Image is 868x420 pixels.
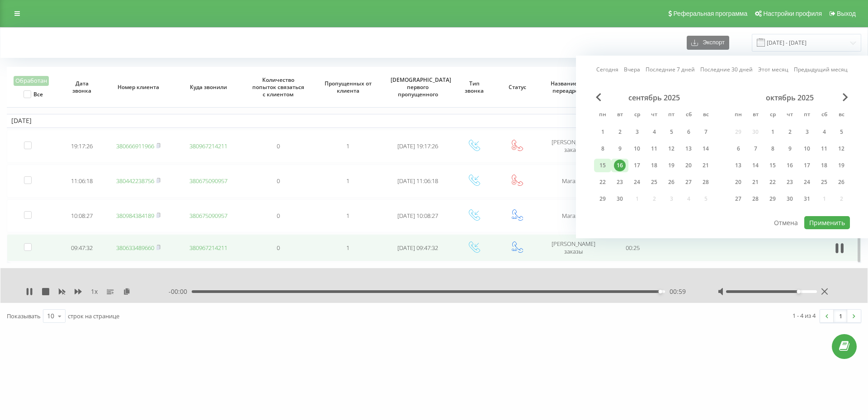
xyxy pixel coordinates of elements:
[747,192,764,206] div: вт 28 окт. 2025 г.
[648,126,660,138] div: 4
[833,142,850,156] div: вс 12 окт. 2025 г.
[346,177,349,185] span: 1
[783,109,797,122] abbr: четверг
[833,125,850,139] div: вс 5 окт. 2025 г.
[798,142,816,156] div: пт 10 окт. 2025 г.
[798,125,816,139] div: пт 3 окт. 2025 г.
[24,90,43,98] label: Все
[116,142,154,150] a: 380666911966
[764,159,781,172] div: ср 15 окт. 2025 г.
[597,193,609,205] div: 29
[659,290,662,293] div: Accessibility label
[665,143,677,155] div: 12
[700,160,712,171] div: 21
[683,176,694,188] div: 27
[683,126,694,138] div: 6
[732,160,744,171] div: 13
[611,175,628,189] div: вт 23 сент. 2025 г.
[817,109,831,122] abbr: суббота
[169,287,192,296] span: - 00:00
[700,176,712,188] div: 28
[646,159,663,172] div: чт 18 сент. 2025 г.
[665,160,677,171] div: 19
[767,176,778,188] div: 22
[730,93,850,102] div: октябрь 2025
[611,125,628,139] div: вт 2 сент. 2025 г.
[181,84,236,91] span: Куда звонили
[835,126,847,138] div: 5
[680,159,697,172] div: сб 20 сент. 2025 г.
[835,176,847,188] div: 26
[647,109,661,122] abbr: четверг
[648,176,660,188] div: 25
[628,159,646,172] div: ср 17 сент. 2025 г.
[818,143,830,155] div: 11
[277,212,280,220] span: 0
[764,175,781,189] div: ср 22 окт. 2025 г.
[730,175,747,189] div: пн 20 окт. 2025 г.
[613,109,627,122] abbr: вторник
[631,126,643,138] div: 3
[767,160,778,171] div: 15
[7,312,41,320] span: Показывать
[673,10,747,17] span: Реферальная программа
[646,65,695,74] a: Последние 7 дней
[628,142,646,156] div: ср 10 сент. 2025 г.
[189,244,227,252] a: 380967214211
[397,244,438,252] span: [DATE] 09:47:32
[346,212,349,220] span: 1
[833,175,850,189] div: вс 26 окт. 2025 г.
[750,160,761,171] div: 14
[699,109,712,122] abbr: воскресенье
[834,310,847,322] a: 1
[68,312,119,320] span: строк на странице
[111,84,166,91] span: Номер клиента
[597,176,609,188] div: 22
[763,10,822,17] span: Настройки профиля
[732,176,744,188] div: 20
[277,177,280,185] span: 0
[698,39,725,46] span: Экспорт
[594,93,714,102] div: сентябрь 2025
[801,176,813,188] div: 24
[663,142,680,156] div: пт 12 сент. 2025 г.
[630,109,644,122] abbr: среда
[747,142,764,156] div: вт 7 окт. 2025 г.
[801,160,813,171] div: 17
[663,159,680,172] div: пт 19 сент. 2025 г.
[767,143,778,155] div: 8
[843,93,848,101] span: Next Month
[730,142,747,156] div: пн 6 окт. 2025 г.
[391,76,445,98] span: [DEMOGRAPHIC_DATA] первого пропущенного
[614,126,626,138] div: 2
[732,143,744,155] div: 6
[594,159,611,172] div: пн 15 сент. 2025 г.
[816,159,833,172] div: сб 18 окт. 2025 г.
[502,84,533,91] span: Статус
[646,125,663,139] div: чт 4 сент. 2025 г.
[614,176,626,188] div: 23
[731,109,745,122] abbr: понедельник
[663,125,680,139] div: пт 5 сент. 2025 г.
[631,143,643,155] div: 10
[665,126,677,138] div: 5
[539,130,609,163] td: [PERSON_NAME] заказы
[800,109,814,122] abbr: пятница
[680,175,697,189] div: сб 27 сент. 2025 г.
[749,109,762,122] abbr: вторник
[697,125,714,139] div: вс 7 сент. 2025 г.
[397,177,438,185] span: [DATE] 11:06:18
[784,176,796,188] div: 23
[697,142,714,156] div: вс 14 сент. 2025 г.
[837,10,856,17] span: Выход
[631,160,643,171] div: 17
[797,290,801,293] div: Accessibility label
[594,175,611,189] div: пн 22 сент. 2025 г.
[784,126,796,138] div: 2
[764,192,781,206] div: ср 29 окт. 2025 г.
[767,193,778,205] div: 29
[663,175,680,189] div: пт 26 сент. 2025 г.
[818,126,830,138] div: 4
[596,65,618,74] a: Сегодня
[116,177,154,185] a: 380442238756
